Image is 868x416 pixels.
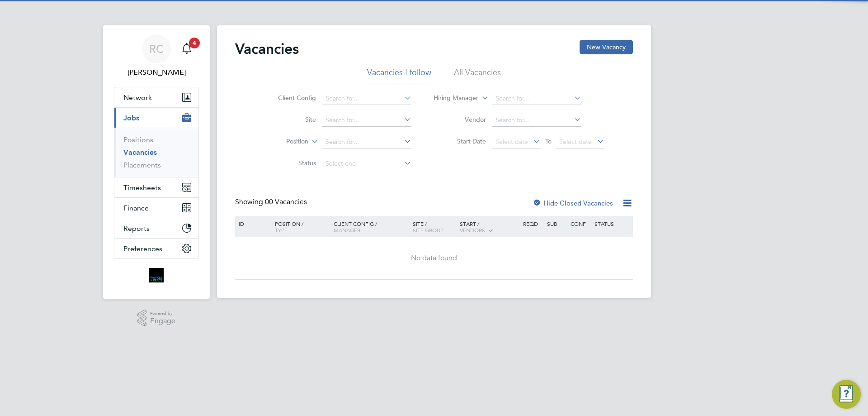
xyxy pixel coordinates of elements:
button: Engage Resource Center [832,380,861,409]
div: Jobs [114,128,198,177]
span: Select date [495,138,528,146]
span: Network [123,93,152,102]
button: Finance [114,198,198,218]
nav: Main navigation [103,25,210,299]
a: Placements [123,161,161,169]
input: Search for... [492,92,581,105]
div: Position / [268,216,331,238]
span: Reports [123,224,150,233]
span: Vendors [460,226,485,234]
span: Type [275,226,288,234]
a: RC[PERSON_NAME] [114,34,199,78]
div: Showing [235,197,309,207]
button: New Vacancy [580,40,633,54]
a: Positions [123,135,153,144]
label: Client Config [264,94,316,102]
button: Timesheets [114,177,198,197]
div: No data found [236,253,632,263]
div: Client Config / [331,216,410,238]
div: Start / [458,216,521,239]
div: Reqd [521,216,544,231]
span: 4 [189,38,200,48]
label: Hiring Manager [426,94,478,103]
span: Manager [334,226,360,234]
div: Conf [568,216,592,231]
button: Preferences [114,239,198,258]
span: RC [149,43,164,55]
span: Jobs [123,114,139,122]
span: Timesheets [123,183,161,192]
span: Preferences [123,244,162,253]
a: Powered byEngage [137,310,176,327]
label: Hide Closed Vacancies [533,199,613,207]
input: Search for... [322,92,411,105]
button: Reports [114,218,198,238]
label: Status [264,159,316,167]
span: Select date [559,138,592,146]
div: Site / [410,216,458,238]
span: Robyn Clarke [114,67,199,78]
label: Site [264,115,316,124]
span: Engage [150,317,175,325]
a: Vacancies [123,148,157,157]
span: Finance [123,204,149,212]
img: bromak-logo-retina.png [149,268,164,282]
input: Search for... [322,114,411,127]
input: Search for... [492,114,581,127]
li: All Vacancies [454,67,501,83]
button: Jobs [114,108,198,128]
a: 4 [178,34,196,63]
span: To [542,135,554,147]
span: 00 Vacancies [265,197,307,206]
input: Select one [322,158,411,170]
h2: Vacancies [235,40,299,58]
label: Vendor [434,115,486,124]
label: Position [256,137,308,146]
input: Search for... [322,136,411,148]
label: Start Date [434,137,486,145]
span: Powered by [150,310,175,317]
div: Sub [545,216,568,231]
div: ID [236,216,268,231]
button: Network [114,87,198,107]
span: Site Group [413,226,443,234]
div: Status [592,216,632,231]
li: Vacancies I follow [367,67,431,83]
a: Go to home page [114,268,199,282]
